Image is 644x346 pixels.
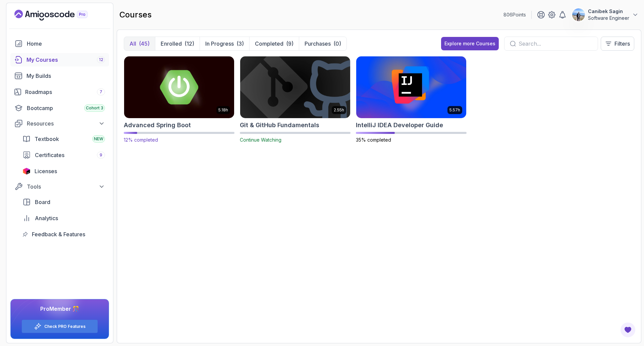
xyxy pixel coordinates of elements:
span: Cohort 3 [86,105,103,111]
h2: Git & GitHub Fundamentals [240,120,319,130]
span: Textbook [35,135,59,143]
img: IntelliJ IDEA Developer Guide card [356,56,466,118]
a: feedback [18,228,109,241]
p: 806 Points [503,11,526,18]
p: Completed [255,40,283,48]
p: In Progress [205,40,234,48]
div: Tools [27,183,105,191]
button: Completed(9) [249,37,299,50]
span: 12% completed [124,137,158,143]
img: Git & GitHub Fundamentals card [240,56,350,118]
a: bootcamp [10,101,109,115]
p: Purchases [305,40,331,48]
input: Search... [519,40,592,48]
span: NEW [94,136,103,142]
button: Tools [10,181,109,193]
span: 7 [100,89,102,95]
span: Analytics [35,214,58,222]
a: Landing page [14,10,103,20]
a: textbook [18,132,109,146]
a: builds [10,69,109,83]
span: Certificates [35,151,64,159]
img: user profile image [572,8,585,21]
p: 5.57h [449,107,460,113]
p: All [129,40,136,48]
div: (9) [286,40,293,48]
span: Licenses [35,167,57,175]
button: Check PRO Features [21,319,98,333]
div: Resources [27,119,105,128]
a: home [10,37,109,50]
a: board [18,195,109,209]
p: 2.55h [334,107,344,113]
span: Board [35,198,50,206]
img: jetbrains icon [22,168,31,175]
p: Canibek Sagin [588,8,629,15]
div: (12) [184,40,194,48]
div: Home [27,40,105,48]
div: My Courses [26,56,105,64]
div: Bootcamp [27,104,105,112]
p: Software Engineer [588,15,629,21]
a: courses [10,53,109,66]
button: Resources [10,117,109,130]
a: Git & GitHub Fundamentals card2.55hGit & GitHub FundamentalsContinue Watching [240,56,351,143]
p: Filters [614,40,630,48]
a: Check PRO Features [44,324,86,329]
h2: IntelliJ IDEA Developer Guide [356,120,443,130]
div: (0) [333,40,341,48]
p: Enrolled [161,40,182,48]
span: 12 [99,57,103,62]
span: 35% completed [356,137,391,143]
div: Explore more Courses [444,40,495,47]
button: In Progress(3) [200,37,249,50]
button: Explore more Courses [441,37,499,50]
button: Enrolled(12) [155,37,200,50]
div: (3) [236,40,244,48]
button: All(45) [124,37,155,50]
button: Open Feedback Button [620,322,636,338]
h2: Advanced Spring Boot [124,120,191,130]
div: Roadmaps [25,88,105,96]
img: Advanced Spring Boot card [121,55,237,119]
a: licenses [18,164,109,178]
a: IntelliJ IDEA Developer Guide card5.57hIntelliJ IDEA Developer Guide35% completed [356,56,467,143]
span: Continue Watching [240,137,281,143]
button: Purchases(0) [299,37,346,50]
h2: courses [119,9,152,20]
p: 5.18h [218,107,228,113]
a: certificates [18,148,109,162]
a: analytics [18,211,109,225]
a: roadmaps [10,85,109,99]
span: 9 [100,152,102,158]
div: My Builds [26,72,105,80]
button: user profile imageCanibek SaginSoftware Engineer [572,8,639,21]
a: Advanced Spring Boot card5.18hAdvanced Spring Boot12% completed [124,56,234,143]
div: (45) [139,40,150,48]
button: Filters [601,37,634,51]
span: Feedback & Features [32,230,85,238]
